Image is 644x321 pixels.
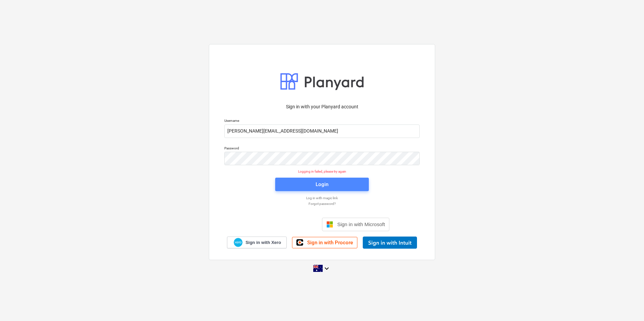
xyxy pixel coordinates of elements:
[326,221,333,228] img: Microsoft logo
[246,240,281,246] span: Sign in with Xero
[275,178,369,191] button: Login
[224,103,420,110] p: Sign in with your Planyard account
[227,237,287,248] a: Sign in with Xero
[234,238,243,247] img: Xero logo
[224,124,420,138] input: Username
[316,180,328,189] div: Login
[337,221,385,227] span: Sign in with Microsoft
[224,118,420,124] p: Username
[221,202,423,206] a: Forgot password?
[610,289,644,321] iframe: Chat Widget
[323,264,331,273] i: keyboard_arrow_down
[251,217,320,232] iframe: Sign in with Google Button
[292,237,357,248] a: Sign in with Procore
[307,240,353,246] span: Sign in with Procore
[220,169,424,174] p: Logging in failed, please try again
[224,146,420,152] p: Password
[221,196,423,200] a: Log in with magic link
